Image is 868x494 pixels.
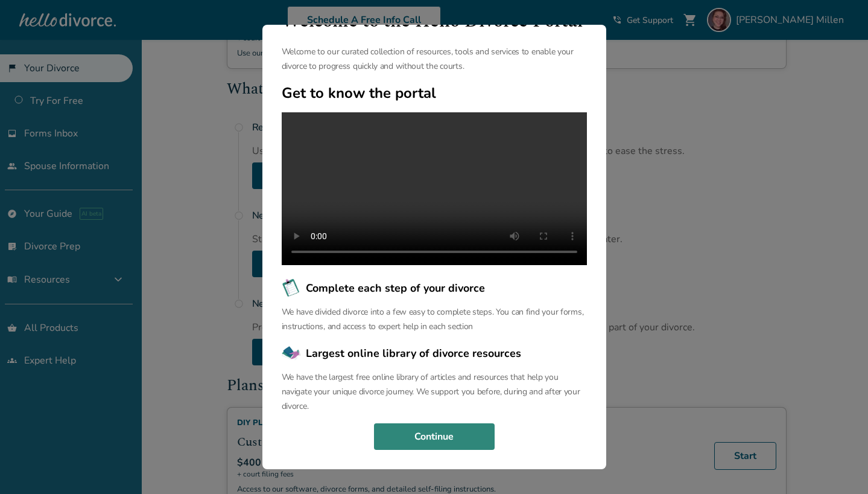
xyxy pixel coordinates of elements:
[282,45,587,74] p: Welcome to our curated collection of resources, tools and services to enable your divorce to prog...
[282,278,301,298] img: Complete each step of your divorce
[808,436,868,494] iframe: Chat Widget
[282,344,301,363] img: Largest online library of divorce resources
[282,305,587,334] p: We have divided divorce into a few easy to complete steps. You can find your forms, instructions,...
[374,423,495,450] button: Continue
[306,345,521,361] span: Largest online library of divorce resources
[306,280,485,296] span: Complete each step of your divorce
[282,83,587,103] h2: Get to know the portal
[282,370,587,414] p: We have the largest free online library of articles and resources that help you navigate your uni...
